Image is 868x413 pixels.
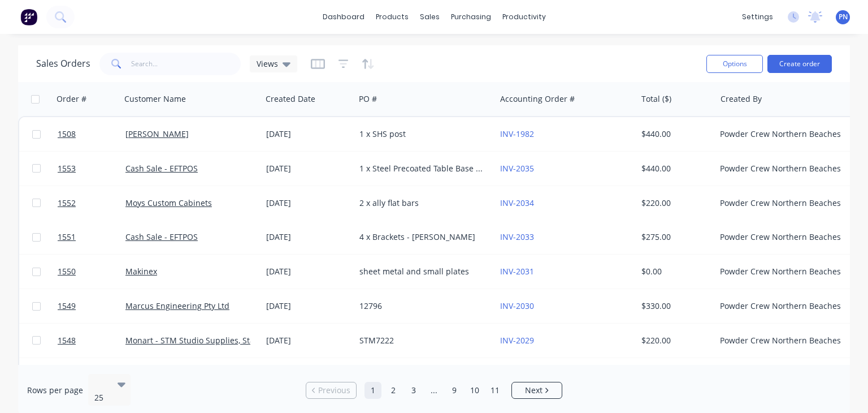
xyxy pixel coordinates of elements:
a: 1551 [58,220,125,254]
div: 25 [94,392,108,403]
div: purchasing [445,8,497,25]
div: STM7222 [359,335,485,346]
a: Page 3 [405,382,422,399]
div: productivity [497,8,552,25]
img: Factory [20,8,37,25]
a: Page 10 [466,382,483,399]
a: INV-2030 [500,300,534,311]
a: INV-2034 [500,197,534,208]
h1: Sales Orders [36,58,90,69]
a: Monart - STM Studio Supplies, Stanmart Film Services & Sports Mirrors [GEOGRAPHIC_DATA] [125,335,474,346]
div: [DATE] [266,335,350,346]
a: Next page [512,385,562,396]
div: [DATE] [266,197,350,209]
div: 12796 [359,300,485,312]
a: 1508 [58,117,125,151]
a: dashboard [317,8,370,25]
div: Powder Crew Northern Beaches [720,335,845,346]
div: Powder Crew Northern Beaches [720,231,845,243]
a: Moys Custom Cabinets [125,197,212,208]
div: Powder Crew Northern Beaches [720,163,845,174]
a: 1550 [58,255,125,289]
span: 1508 [58,128,76,140]
span: Previous [318,385,350,396]
span: 1553 [58,163,76,174]
span: 1551 [58,231,76,243]
div: 1 x Steel Precoated Table Base - SANDBLAST + POWDER COAT - MANNEX BLACK [359,163,485,174]
a: INV-1982 [500,128,534,139]
span: 1550 [58,266,76,277]
div: Created Date [266,93,315,105]
div: Powder Crew Northern Beaches [720,266,845,277]
input: Search... [131,53,241,75]
div: Powder Crew Northern Beaches [720,300,845,312]
div: $330.00 [641,300,708,312]
ul: Pagination [301,382,567,399]
a: INV-2035 [500,163,534,174]
a: Page 2 [385,382,402,399]
a: Page 11 [487,382,504,399]
a: 1552 [58,186,125,220]
span: 1549 [58,300,76,312]
a: Jump forward [426,382,442,399]
span: 1552 [58,197,76,209]
a: 1549 [58,289,125,323]
span: Next [525,385,542,396]
a: 1548 [58,324,125,358]
div: sheet metal and small plates [359,266,485,277]
div: sales [414,8,445,25]
div: Created By [721,93,762,105]
div: $275.00 [641,231,708,243]
a: Makinex [125,266,157,277]
a: INV-2029 [500,335,534,346]
div: $220.00 [641,335,708,346]
button: Options [706,55,763,73]
a: Previous page [306,385,356,396]
div: $0.00 [641,266,708,277]
div: PO # [359,93,377,105]
div: $440.00 [641,163,708,174]
a: 1553 [58,152,125,186]
span: 1548 [58,335,76,346]
a: INV-2033 [500,231,534,242]
div: Order # [57,93,86,105]
div: Total ($) [641,93,671,105]
a: [PERSON_NAME] [125,128,189,139]
a: Page 9 [446,382,463,399]
div: Customer Name [124,93,186,105]
a: 1547 [58,358,125,392]
span: Rows per page [27,385,83,396]
a: INV-2031 [500,266,534,277]
div: Accounting Order # [500,93,575,105]
div: [DATE] [266,266,350,277]
div: $220.00 [641,197,708,209]
div: settings [736,8,779,25]
div: [DATE] [266,231,350,243]
div: 2 x ally flat bars [359,197,485,209]
div: [DATE] [266,128,350,140]
div: Powder Crew Northern Beaches [720,197,845,209]
div: 4 x Brackets - [PERSON_NAME] [359,231,485,243]
span: Views [257,58,278,70]
a: Cash Sale - EFTPOS [125,231,198,242]
span: PN [839,12,848,22]
div: Powder Crew Northern Beaches [720,128,845,140]
button: Create order [767,55,832,73]
div: $440.00 [641,128,708,140]
div: 1 x SHS post [359,128,485,140]
a: Cash Sale - EFTPOS [125,163,198,174]
a: Page 1 is your current page [364,382,381,399]
a: Marcus Engineering Pty Ltd [125,300,229,311]
div: products [370,8,414,25]
div: [DATE] [266,163,350,174]
div: [DATE] [266,300,350,312]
